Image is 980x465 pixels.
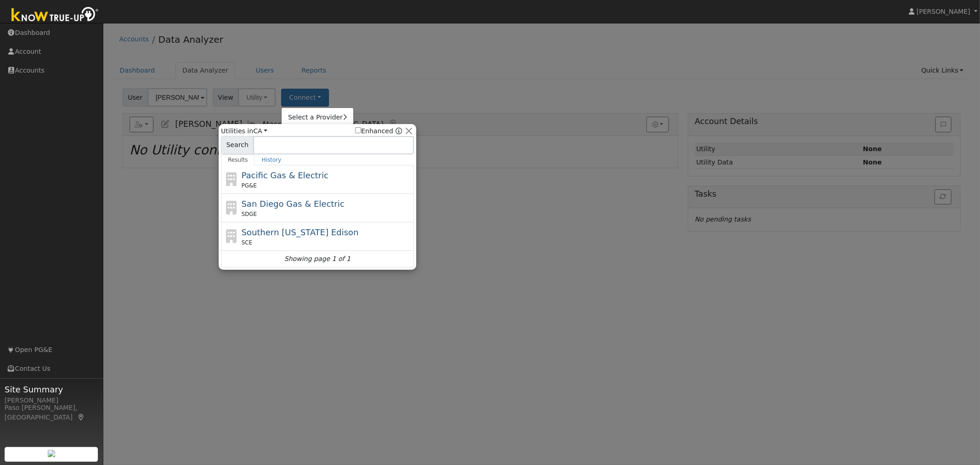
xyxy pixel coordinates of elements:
a: Enhanced Providers [396,127,402,135]
a: Select a Provider [282,111,353,124]
div: Paso [PERSON_NAME], [GEOGRAPHIC_DATA] [5,403,98,422]
span: Pacific Gas & Electric [242,170,329,180]
input: Enhanced [355,127,361,133]
img: Know True-Up [7,5,103,26]
span: SCE [242,238,253,247]
img: retrieve [48,450,55,457]
span: Utilities in [221,126,267,136]
span: Site Summary [5,383,98,396]
span: SDGE [242,210,257,218]
span: PG&E [242,181,257,190]
a: Map [77,414,85,421]
a: CA [253,127,267,135]
div: [PERSON_NAME] [5,396,98,405]
label: Enhanced [355,126,393,136]
a: Results [221,154,255,165]
i: Showing page 1 of 1 [284,254,351,264]
span: Search [221,136,254,154]
span: San Diego Gas & Electric [242,199,345,209]
span: Show enhanced providers [355,126,402,136]
a: History [255,154,288,165]
span: Southern [US_STATE] Edison [242,227,359,237]
span: [PERSON_NAME] [917,8,970,15]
